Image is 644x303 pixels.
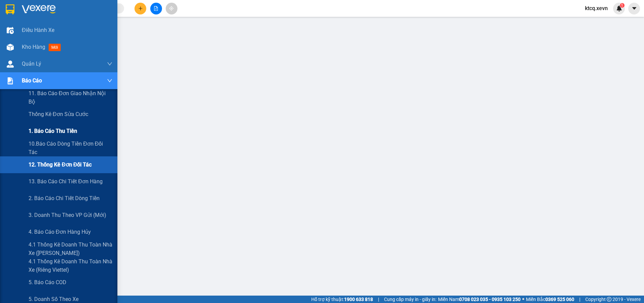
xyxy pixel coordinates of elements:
span: ⚪️ [522,298,524,301]
span: caret-down [631,5,637,11]
span: down [107,78,112,83]
span: Thống kê đơn sửa cước [29,110,88,118]
button: caret-down [628,3,640,14]
span: Kho hàng [22,44,45,50]
span: 4.1 Thống kê doanh thu toàn nhà xe (Riêng Viettel) [29,257,112,274]
span: plus [138,6,143,11]
img: solution-icon [7,77,14,84]
span: 13. Báo cáo chi tiết đơn hàng [29,177,103,186]
span: Quản Lý [22,60,41,68]
span: aim [169,6,174,11]
span: Báo cáo [22,76,42,85]
img: warehouse-icon [7,61,14,68]
strong: 0369 525 060 [545,297,574,302]
img: warehouse-icon [7,44,14,51]
span: | [378,296,379,303]
strong: 0708 023 035 - 0935 103 250 [459,297,521,302]
span: 12. Thống kê đơn đối tác [29,160,92,169]
span: 10.Báo cáo dòng tiền đơn đối tác [29,140,112,156]
span: | [579,296,580,303]
span: mới [49,44,61,51]
img: logo-vxr [6,4,14,14]
span: Miền Bắc [526,296,574,303]
span: 5. Báo cáo COD [29,278,66,287]
span: 3. Doanh Thu theo VP Gửi (mới) [29,211,106,219]
img: warehouse-icon [7,27,14,34]
button: aim [166,3,177,14]
span: Cung cấp máy in - giấy in: [384,296,436,303]
span: Miền Nam [438,296,521,303]
span: 11. Báo cáo đơn giao nhận nội bộ [29,89,112,106]
span: file-add [154,6,158,11]
button: file-add [150,3,162,14]
button: plus [135,3,146,14]
img: icon-new-feature [616,5,622,11]
span: 4. Báo cáo đơn hàng hủy [29,228,91,236]
span: 1 [621,3,623,8]
span: copyright [607,297,611,302]
span: 2. Báo cáo chi tiết dòng tiền [29,194,100,202]
span: 4.1 Thống kê doanh thu toàn nhà xe ([PERSON_NAME]) [29,240,112,257]
span: Điều hành xe [22,26,54,34]
span: down [107,61,112,67]
span: 1. Báo cáo thu tiền [29,127,77,135]
sup: 1 [620,3,625,8]
strong: 1900 633 818 [344,297,373,302]
span: ktcq.xevn [580,4,613,12]
span: Hỗ trợ kỹ thuật: [311,296,373,303]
